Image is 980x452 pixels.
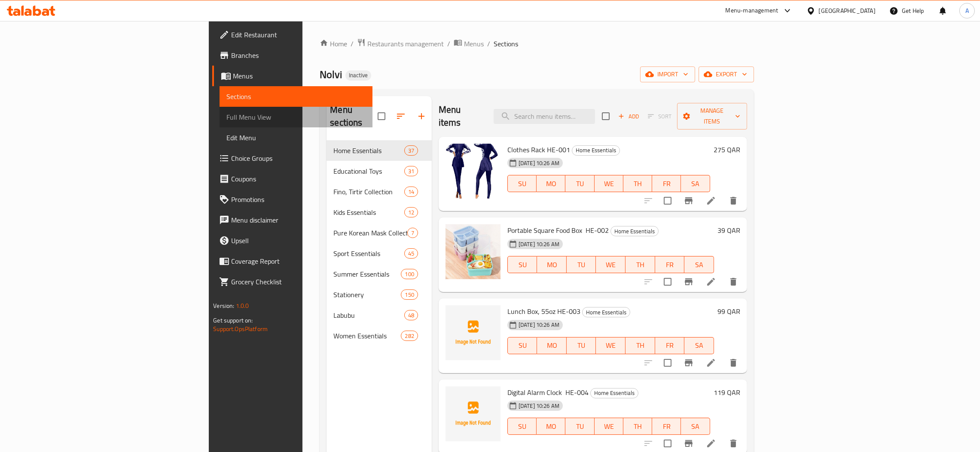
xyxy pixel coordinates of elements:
span: WE [598,178,620,190]
span: Branches [231,50,366,60]
div: Women Essentials282 [327,325,432,346]
span: 150 [401,291,417,299]
span: Edit Menu [226,133,366,143]
div: Stationery150 [327,284,432,305]
span: FR [659,259,681,271]
span: Sort sections [391,106,411,127]
div: Menu-management [726,6,779,16]
span: TH [627,420,649,433]
a: Upsell [212,230,372,251]
span: Sport Essentials [333,248,404,259]
span: FR [659,339,681,352]
span: FR [656,420,678,433]
span: WE [599,259,622,271]
button: WE [595,418,623,435]
a: Full Menu View [220,107,372,127]
button: delete [723,190,744,211]
span: Manage items [684,105,740,127]
span: Sections [226,91,366,102]
button: FR [655,256,685,273]
span: SU [511,339,534,352]
span: 7 [408,229,418,237]
a: Support.OpsPlatform [213,323,268,334]
span: Home Essentials [611,226,658,236]
span: SA [688,259,711,271]
a: Sections [220,86,372,107]
span: [DATE] 10:26 AM [515,402,563,410]
span: 1.0.0 [236,300,249,311]
div: Summer Essentials100 [327,264,432,284]
span: WE [598,420,620,433]
span: TU [570,259,593,271]
div: Home Essentials [572,145,620,156]
span: Educational Toys [333,166,404,176]
div: Stationery [333,289,401,300]
button: TH [623,418,652,435]
button: FR [655,337,685,354]
h6: 39 QAR [717,224,740,236]
div: items [404,248,418,259]
div: items [404,207,418,217]
button: Branch-specific-item [678,353,699,373]
span: Sections [494,39,518,49]
img: Lunch Box, 55oz HE-003 [446,305,501,360]
span: 45 [405,250,418,258]
a: Edit menu item [706,196,716,206]
span: Get support on: [213,315,253,326]
span: Fino, Tirtir Collection [333,187,404,197]
span: Clothes Rack HE-001 [507,143,570,156]
span: Select to update [659,354,677,372]
button: export [699,66,754,82]
span: TH [627,178,649,190]
span: Choice Groups [231,153,366,163]
span: Upsell [231,235,366,246]
a: Edit menu item [706,438,716,449]
div: Kids Essentials12 [327,202,432,223]
img: Clothes Rack HE-001 [446,144,501,199]
a: Edit menu item [706,277,716,287]
span: TU [569,178,591,190]
div: Sport Essentials45 [327,243,432,264]
span: Select section [597,107,615,125]
span: Kids Essentials [333,207,404,217]
span: Lunch Box, 55oz HE-003 [507,305,580,318]
button: MO [537,175,565,192]
span: Menus [233,71,366,81]
span: Select section first [642,110,677,123]
span: Home Essentials [572,145,620,155]
span: 100 [401,270,417,278]
button: FR [652,418,681,435]
div: Home Essentials [590,388,638,398]
button: WE [596,256,626,273]
span: 12 [405,208,418,217]
span: SA [688,339,711,352]
span: Digital Alarm Clock HE-004 [507,386,589,399]
button: delete [723,353,744,373]
a: Menus [212,66,372,86]
a: Coupons [212,169,372,189]
span: TH [629,339,652,352]
button: SU [507,418,537,435]
button: MO [537,256,567,273]
div: items [401,289,418,300]
div: items [407,228,418,238]
span: Full Menu View [226,112,366,122]
span: SU [511,259,534,271]
button: SA [684,337,714,354]
button: TH [626,256,655,273]
a: Promotions [212,189,372,210]
div: items [401,269,418,279]
span: 48 [405,311,418,319]
div: [GEOGRAPHIC_DATA] [819,6,876,15]
a: Choice Groups [212,148,372,169]
span: Restaurants management [367,39,444,49]
span: Home Essentials [333,145,404,156]
span: MO [540,259,563,271]
div: items [404,310,418,320]
h6: 119 QAR [714,386,740,398]
button: SU [507,175,537,192]
button: MO [537,418,565,435]
a: Menu disclaimer [212,210,372,230]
